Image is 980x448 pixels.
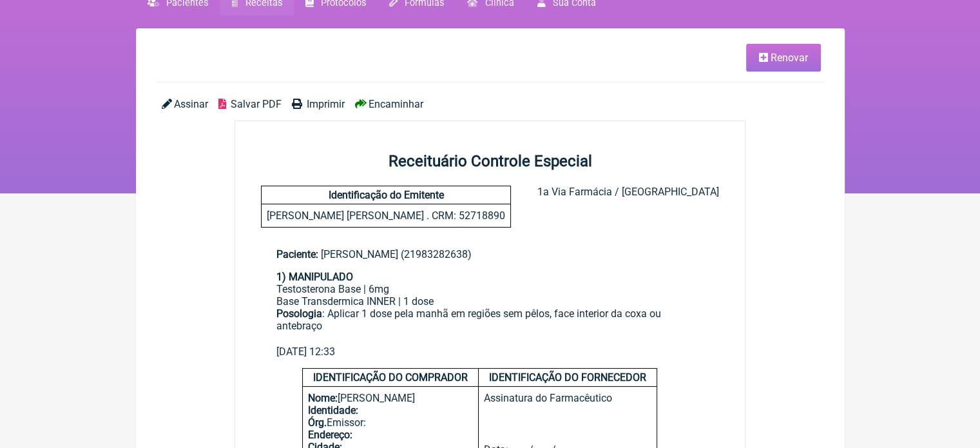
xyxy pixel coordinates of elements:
[537,186,719,228] div: 1a Via Farmácia / [GEOGRAPHIC_DATA]
[746,44,821,72] a: Renovar
[303,369,478,387] h4: IDENTIFICAÇÃO DO COMPRADOR
[308,392,473,404] div: [PERSON_NAME]
[771,52,808,64] span: Renovar
[308,404,358,416] b: Identidade:
[276,283,704,295] div: Testosterona Base | 6mg
[308,392,338,404] b: Nome:
[308,416,473,429] div: Emissor:
[479,369,657,387] h4: IDENTIFICAÇÃO DO FORNECEDOR
[262,204,510,227] p: [PERSON_NAME] [PERSON_NAME] . CRM: 52718890
[276,346,704,358] div: [DATE] 12:33
[276,307,322,320] strong: Posologia
[235,152,745,170] h2: Receituário Controle Especial
[307,98,345,110] span: Imprimir
[276,248,318,260] span: Paciente:
[262,186,510,204] h4: Identificação do Emitente
[174,98,208,110] span: Assinar
[276,295,704,307] div: Base Transdermica INNER | 1 dose
[308,429,352,441] b: Endereço:
[276,307,704,346] div: : Aplicar 1 dose pela manhã em regiões sem pêlos, face interior da coxa ou antebraço ㅤ
[369,98,423,110] span: Encaminhar
[276,248,704,260] div: [PERSON_NAME] (21983282638)
[292,98,345,110] a: Imprimir
[231,98,282,110] span: Salvar PDF
[355,98,423,110] a: Encaminhar
[308,416,327,429] b: Órg.
[218,98,282,110] a: Salvar PDF
[484,392,651,443] div: Assinatura do Farmacêutico
[162,98,208,110] a: Assinar
[276,271,353,283] strong: 1) MANIPULADO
